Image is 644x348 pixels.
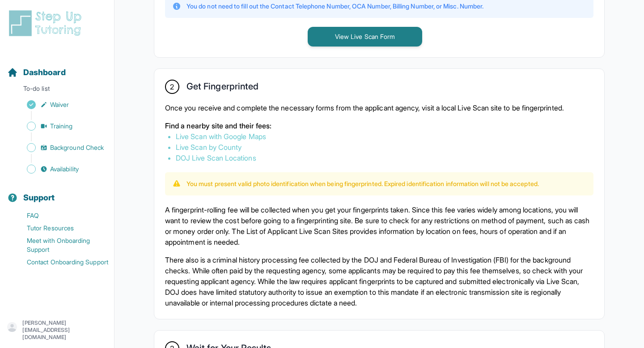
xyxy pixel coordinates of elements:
[7,319,107,341] button: [PERSON_NAME][EMAIL_ADDRESS][DOMAIN_NAME]
[7,163,114,175] a: Availability
[165,102,593,113] p: Once you receive and complete the necessary forms from the applicant agency, visit a local Live S...
[50,100,69,109] span: Waiver
[186,179,539,188] p: You must present valid photo identification when being fingerprinted. Expired identification info...
[23,191,55,204] span: Support
[7,234,114,256] a: Meet with Onboarding Support
[170,81,174,92] span: 2
[165,204,593,247] p: A fingerprint-rolling fee will be collected when you get your fingerprints taken. Since this fee ...
[4,177,110,208] button: Support
[7,209,114,222] a: FAQ
[50,165,79,174] span: Availability
[23,66,66,79] span: Dashboard
[308,32,422,41] a: View Live Scan Form
[7,120,114,132] a: Training
[176,132,266,141] a: Live Scan with Google Maps
[7,141,114,154] a: Background Check
[4,84,110,97] p: To-do list
[165,120,593,131] p: Find a nearby site and their fees:
[7,256,114,268] a: Contact Onboarding Support
[186,81,258,95] h2: Get Fingerprinted
[165,255,593,308] p: There also is a criminal history processing fee collected by the DOJ and Federal Bureau of Invest...
[7,66,66,79] a: Dashboard
[7,222,114,234] a: Tutor Resources
[7,9,87,38] img: logo
[50,143,104,152] span: Background Check
[22,319,107,341] p: [PERSON_NAME][EMAIL_ADDRESS][DOMAIN_NAME]
[186,2,483,11] p: You do not need to fill out the Contact Telephone Number, OCA Number, Billing Number, or Misc. Nu...
[308,27,422,47] button: View Live Scan Form
[176,153,256,162] a: DOJ Live Scan Locations
[176,143,241,152] a: Live Scan by County
[50,122,73,131] span: Training
[4,52,110,82] button: Dashboard
[7,98,114,111] a: Waiver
